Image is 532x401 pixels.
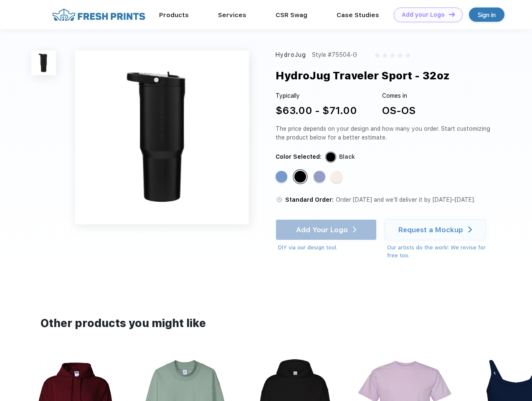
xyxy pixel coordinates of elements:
div: Other products you might like [41,315,491,332]
div: Comes in [382,91,415,100]
img: func=resize&h=640 [75,51,249,224]
div: Black [294,171,306,183]
div: $63.00 - $71.00 [276,103,357,118]
div: Black [339,152,355,161]
div: Typically [276,91,357,100]
a: Sign in [469,8,504,22]
div: Cream [331,171,342,183]
img: gray_star.svg [375,53,380,58]
div: DIY via our design tool. [278,244,377,252]
div: Sign in [478,10,496,20]
span: Standard Order: [285,196,334,203]
div: Request a Mockup [398,226,463,234]
img: standard order [276,196,283,203]
a: Products [159,11,189,19]
div: Style #75504-G [312,51,357,59]
img: gray_star.svg [383,53,388,58]
div: Our artists do the work! We revise for free too. [387,244,494,260]
div: Color Selected: [276,152,322,161]
img: gray_star.svg [405,53,410,58]
div: HydroJug [276,51,306,59]
img: gray_star.svg [390,53,395,58]
div: Peri [314,171,325,183]
img: fo%20logo%202.webp [50,8,148,22]
img: white arrow [468,226,472,233]
img: gray_star.svg [398,53,403,58]
span: Order [DATE] and we’ll deliver it by [DATE]–[DATE]. [336,196,475,203]
div: Add your Logo [402,11,445,18]
div: HydroJug Traveler Sport - 32oz [276,68,450,84]
div: OS-OS [382,103,415,118]
div: Light Blue [276,171,287,183]
img: DT [449,12,455,17]
div: The price depends on your design and how many you order. Start customizing the product below for ... [276,124,494,142]
img: func=resize&h=100 [31,51,56,75]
